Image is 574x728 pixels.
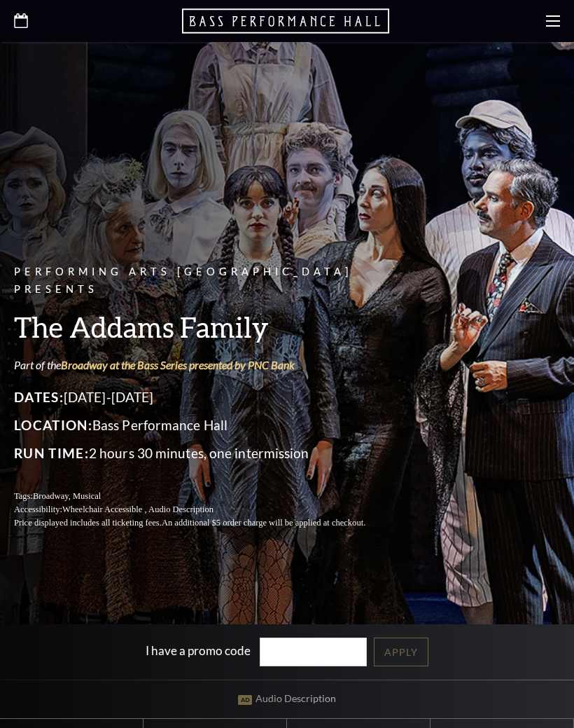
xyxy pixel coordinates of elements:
p: Performing Arts [GEOGRAPHIC_DATA] Presents [14,263,399,298]
p: Price displayed includes all ticketing fees. [14,516,399,530]
p: 2 hours 30 minutes, one intermission [14,442,399,465]
a: Broadway at the Bass Series presented by PNC Bank [61,358,295,371]
h3: The Addams Family [14,309,399,345]
span: Broadway, Musical [33,491,101,501]
span: An additional $5 order charge will be applied at checkout. [162,518,365,528]
p: [DATE]-[DATE] [14,386,399,408]
p: Accessibility: [14,503,399,516]
label: I have a promo code [146,643,251,658]
span: Wheelchair Accessible , Audio Description [62,504,213,514]
span: Run Time: [14,445,89,461]
p: Bass Performance Hall [14,414,399,437]
p: Part of the [14,357,399,373]
span: Dates: [14,389,64,405]
span: Location: [14,417,92,433]
p: Tags: [14,490,399,503]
